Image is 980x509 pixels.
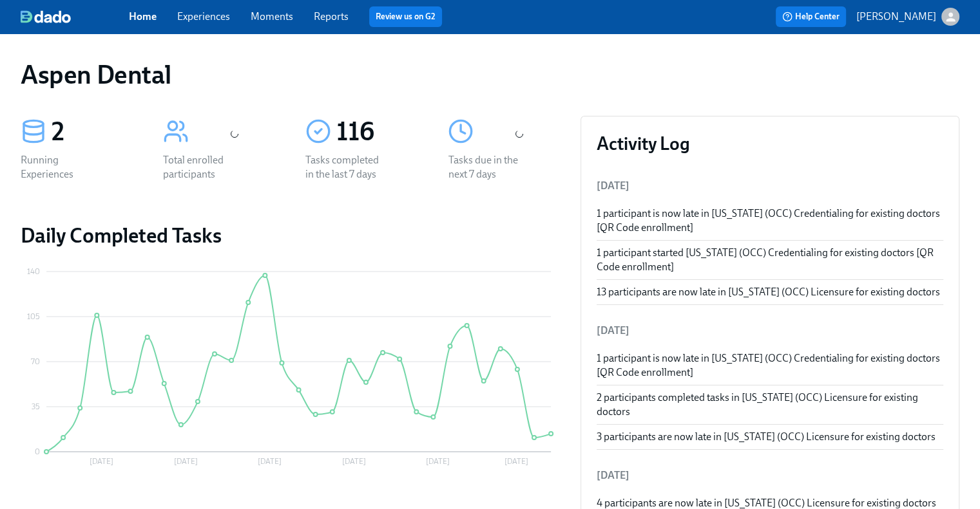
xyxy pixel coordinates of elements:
[597,430,943,444] div: 3 participants are now late in [US_STATE] (OCC) Licensure for existing doctors
[163,153,245,181] div: Total enrolled participants
[448,153,530,181] div: Tasks due in the next 7 days
[336,116,417,148] div: 116
[597,246,943,274] div: 1 participant started [US_STATE] (OCC) Credentialing for existing doctors [QR Code enrollment]
[597,391,943,419] div: 2 participants completed tasks in [US_STATE] (OCC) Licensure for existing doctors
[369,6,442,27] button: Review us on G2
[856,8,959,26] button: [PERSON_NAME]
[376,10,436,23] a: Review us on G2
[21,10,129,23] a: dado
[305,153,388,181] div: Tasks completed in the last 7 days
[342,457,366,466] tspan: [DATE]
[776,6,846,27] button: Help Center
[129,10,157,23] a: Home
[426,457,450,466] tspan: [DATE]
[782,10,840,23] span: Help Center
[597,180,629,192] span: [DATE]
[27,312,40,321] tspan: 105
[32,402,40,411] tspan: 35
[314,10,349,23] a: Reports
[597,285,943,299] div: 13 participants are now late in [US_STATE] (OCC) Licensure for existing doctors
[597,207,943,235] div: 1 participant is now late in [US_STATE] (OCC) Credentialing for existing doctors [QR Code enrollm...
[597,460,943,491] li: [DATE]
[177,10,230,23] a: Experiences
[856,10,936,24] p: [PERSON_NAME]
[174,457,198,466] tspan: [DATE]
[251,10,293,23] a: Moments
[27,267,40,276] tspan: 140
[21,153,103,181] div: Running Experiences
[52,116,132,148] div: 2
[35,447,40,456] tspan: 0
[504,457,528,466] tspan: [DATE]
[21,59,171,90] h1: Aspen Dental
[258,457,282,466] tspan: [DATE]
[31,357,40,366] tspan: 70
[21,10,71,23] img: dado
[90,457,113,466] tspan: [DATE]
[597,351,943,380] div: 1 participant is now late in [US_STATE] (OCC) Credentialing for existing doctors [QR Code enrollm...
[597,315,943,346] li: [DATE]
[597,132,943,155] h3: Activity Log
[21,223,560,248] h2: Daily Completed Tasks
